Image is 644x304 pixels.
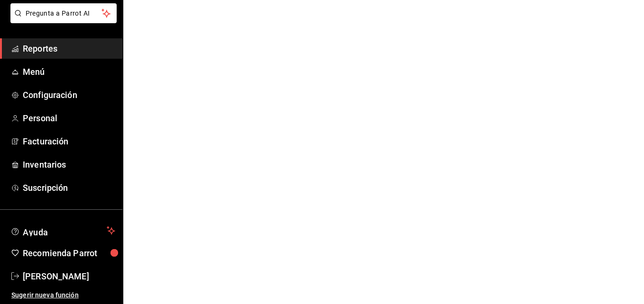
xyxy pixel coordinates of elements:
[23,89,115,101] span: Configuración
[23,42,115,55] span: Reportes
[10,3,117,23] button: Pregunta a Parrot AI
[11,290,115,300] span: Sugerir nueva función
[23,225,103,236] span: Ayuda
[23,158,115,171] span: Inventarios
[26,9,102,18] span: Pregunta a Parrot AI
[23,65,115,78] span: Menú
[23,247,115,259] span: Recomienda Parrot
[23,270,115,283] span: [PERSON_NAME]
[23,181,115,194] span: Suscripción
[23,135,115,148] span: Facturación
[23,112,115,125] span: Personal
[7,15,117,25] a: Pregunta a Parrot AI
